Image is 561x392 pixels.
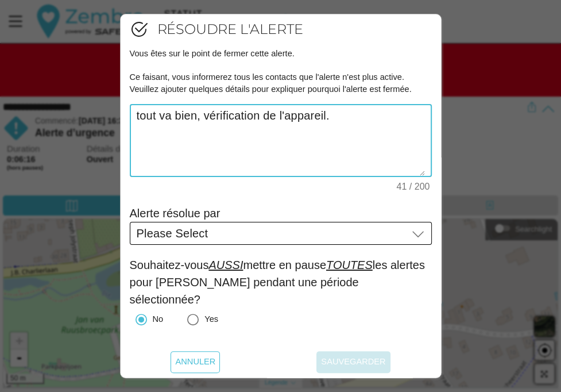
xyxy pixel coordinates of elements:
u: AUSSI [208,259,243,271]
textarea: 41 / 200 [137,105,425,176]
label: Alerte résolue par [130,207,220,220]
label: Souhaitez-vous mettre en pause les alertes pour [PERSON_NAME] pendant une période sélectionnée? [130,259,425,306]
div: Yes [204,314,218,325]
span: Please Select [137,228,208,239]
p: Vous êtes sur le point de fermer cette alerte. Ce faisant, vous informerez tous les contacts que ... [130,48,432,95]
div: Yes [181,308,218,331]
button: Sauvegarder [316,351,390,373]
div: 41 / 200 [392,183,430,192]
span: Sauvegarder [321,351,385,373]
button: Annuler [171,351,220,373]
span: Résoudre l'alerte [157,20,304,38]
span: Annuler [175,351,215,373]
div: No [130,308,164,331]
u: TOUTES [326,259,373,271]
div: No [153,314,164,325]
